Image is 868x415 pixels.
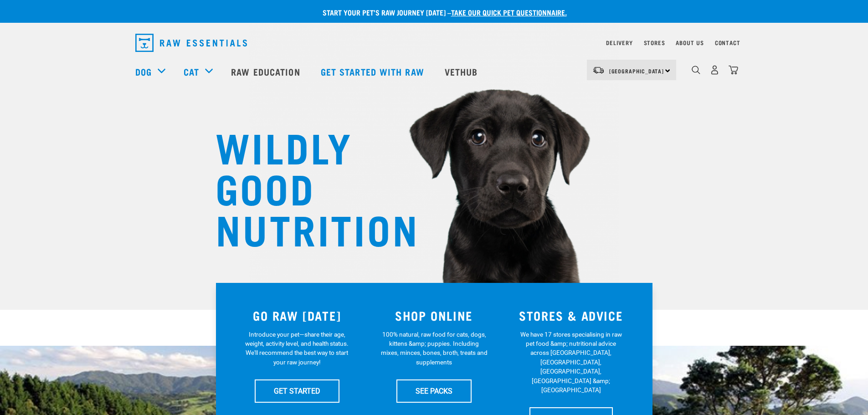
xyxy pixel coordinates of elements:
[606,41,632,44] a: Delivery
[451,10,567,14] a: take our quick pet questionnaire.
[128,30,740,56] nav: dropdown navigation
[380,330,488,367] p: 100% natural, raw food for cats, dogs, kittens &amp; puppies. Including mixes, minces, bones, bro...
[644,41,665,44] a: Stores
[184,65,199,78] a: Cat
[216,125,398,248] h1: WILDLY GOOD NUTRITION
[255,379,339,402] a: GET STARTED
[692,66,700,74] img: home-icon-1@2x.png
[312,53,436,90] a: Get started with Raw
[396,379,472,402] a: SEE PACKS
[729,65,738,75] img: home-icon@2x.png
[508,308,634,323] h3: STORES & ADVICE
[592,66,605,74] img: van-moving.png
[609,69,664,72] span: [GEOGRAPHIC_DATA]
[710,65,719,75] img: user.png
[518,330,625,395] p: We have 17 stores specialising in raw pet food &amp; nutritional advice across [GEOGRAPHIC_DATA],...
[676,41,704,44] a: About Us
[243,330,350,367] p: Introduce your pet—share their age, weight, activity level, and health status. We'll recommend th...
[234,308,360,323] h3: GO RAW [DATE]
[371,308,497,323] h3: SHOP ONLINE
[135,65,152,78] a: Dog
[715,41,740,44] a: Contact
[135,34,247,52] img: Raw Essentials Logo
[222,53,311,90] a: Raw Education
[436,53,489,90] a: Vethub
